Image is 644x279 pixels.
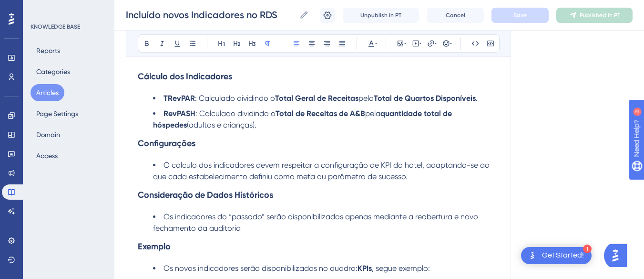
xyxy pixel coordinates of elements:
button: Articles [31,84,64,101]
span: (adultos e crianças). [187,120,256,129]
span: , segue exemplo: [372,264,430,273]
span: Unpublish in PT [360,11,401,19]
button: Unpublish in PT [343,8,419,23]
strong: Configurações [138,138,195,149]
div: KNOWLEDGE BASE [31,23,80,31]
button: Domain [31,126,66,143]
div: Open Get Started! checklist, remaining modules: 1 [521,247,592,264]
button: Page Settings [31,105,84,122]
strong: Total de Quartos Disponíveis [374,94,476,103]
strong: TRevPAR [164,94,195,103]
strong: RevPASH [164,109,195,118]
strong: Total de Receitas de A&B [276,109,365,118]
span: pela [365,109,380,118]
div: 1 [583,245,592,253]
span: O calculo dos indicadores devem respeitar a configuração de KPI do hotel, adaptando-se ao que cad... [153,161,491,181]
img: launcher-image-alternative-text [527,250,538,261]
span: Os novos indicadores serão disponibilizados no quadro: [164,264,358,273]
span: : Calculado dividindo o [195,109,276,118]
span: Save [513,11,527,19]
div: Get Started! [542,250,584,261]
strong: Cálculo dos Indicadores [138,71,232,82]
span: Cancel [446,11,465,19]
span: pelo [358,94,374,103]
span: Os indicadores do “passado” serão disponibilizados apenas mediante a reabertura e novo fechamento... [153,212,480,233]
input: Article Name [126,8,296,21]
button: Access [31,147,63,164]
div: 3 [66,5,69,12]
iframe: UserGuiding AI Assistant Launcher [604,241,633,270]
span: . [476,94,478,103]
span: Published in PT [580,11,620,19]
strong: KPIs [358,264,372,273]
strong: Consideração de Dados Históricos [138,190,273,200]
button: Cancel [427,8,484,23]
button: Published in PT [556,8,633,23]
strong: Total Geral de Receitas [275,94,358,103]
span: : Calculado dividindo o [195,94,275,103]
button: Reports [31,42,66,59]
span: Need Help? [22,2,60,14]
strong: Exemplo [138,241,171,252]
button: Save [491,8,549,23]
button: Categories [31,63,76,80]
